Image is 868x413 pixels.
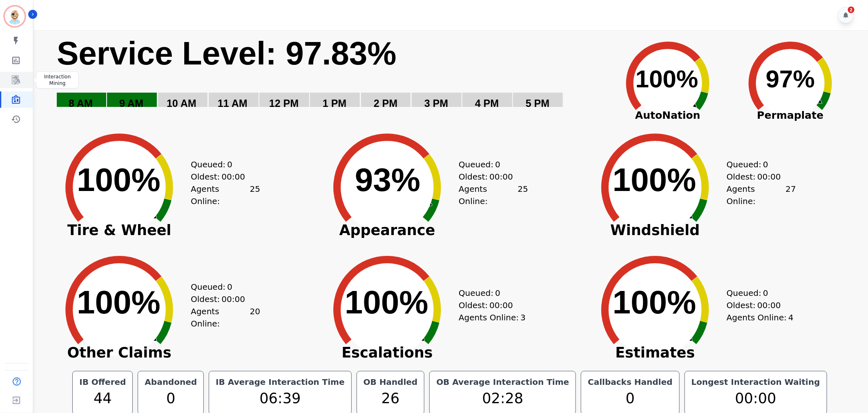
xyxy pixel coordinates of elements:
[763,158,768,171] span: 0
[727,287,788,299] div: Queued:
[459,183,528,207] div: Agents Online:
[56,33,605,121] svg: Service Level: 0%
[269,98,299,109] text: 12 PM
[520,311,526,324] span: 3
[250,305,260,330] span: 20
[584,349,727,357] span: Estimates
[459,287,520,299] div: Queued:
[48,226,191,234] span: Tire & Wheel
[119,98,143,109] text: 9 AM
[727,171,788,183] div: Oldest:
[690,388,822,409] div: 00:00
[191,171,252,183] div: Oldest:
[636,65,698,93] text: 100%
[48,349,191,357] span: Other Claims
[143,376,199,388] div: Abandoned
[214,376,346,388] div: IB Average Interaction Time
[316,349,459,357] span: Escalations
[250,183,260,207] span: 25
[214,388,346,409] div: 06:39
[191,158,252,171] div: Queued:
[613,284,696,320] text: 100%
[191,293,252,305] div: Oldest:
[757,171,781,183] span: 00:00
[690,376,822,388] div: Longest Interaction Waiting
[518,183,528,207] span: 25
[77,284,161,320] text: 100%
[69,98,93,109] text: 8 AM
[57,35,397,71] text: Service Level: 97.83%
[323,98,346,109] text: 1 PM
[586,388,674,409] div: 0
[362,388,419,409] div: 26
[345,284,428,320] text: 100%
[355,162,420,198] text: 93%
[459,299,520,311] div: Oldest:
[77,162,161,198] text: 100%
[848,7,855,13] div: 2
[727,183,796,207] div: Agents Online:
[227,281,232,293] span: 0
[495,287,500,299] span: 0
[766,65,815,93] text: 97%
[143,388,199,409] div: 0
[495,158,500,171] span: 0
[489,299,513,311] span: 00:00
[727,158,788,171] div: Queued:
[788,311,794,324] span: 4
[763,287,768,299] span: 0
[489,171,513,183] span: 00:00
[757,299,781,311] span: 00:00
[78,376,127,388] div: IB Offered
[475,98,499,109] text: 4 PM
[78,388,127,409] div: 44
[586,376,674,388] div: Callbacks Handled
[218,98,248,109] text: 11 AM
[459,171,520,183] div: Oldest:
[435,376,571,388] div: OB Average Interaction Time
[459,158,520,171] div: Queued:
[584,226,727,234] span: Windshield
[435,388,571,409] div: 02:28
[191,183,260,207] div: Agents Online:
[316,226,459,234] span: Appearance
[227,158,232,171] span: 0
[526,98,549,109] text: 5 PM
[459,311,528,324] div: Agents Online:
[221,293,245,305] span: 00:00
[221,171,245,183] span: 00:00
[727,299,788,311] div: Oldest:
[5,7,25,26] img: Bordered avatar
[191,281,252,293] div: Queued:
[613,162,696,198] text: 100%
[729,108,852,123] span: Permaplate
[362,376,419,388] div: OB Handled
[727,311,796,324] div: Agents Online:
[607,108,729,123] span: AutoNation
[191,305,260,330] div: Agents Online:
[424,98,448,109] text: 3 PM
[374,98,397,109] text: 2 PM
[167,98,196,109] text: 10 AM
[786,183,796,207] span: 27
